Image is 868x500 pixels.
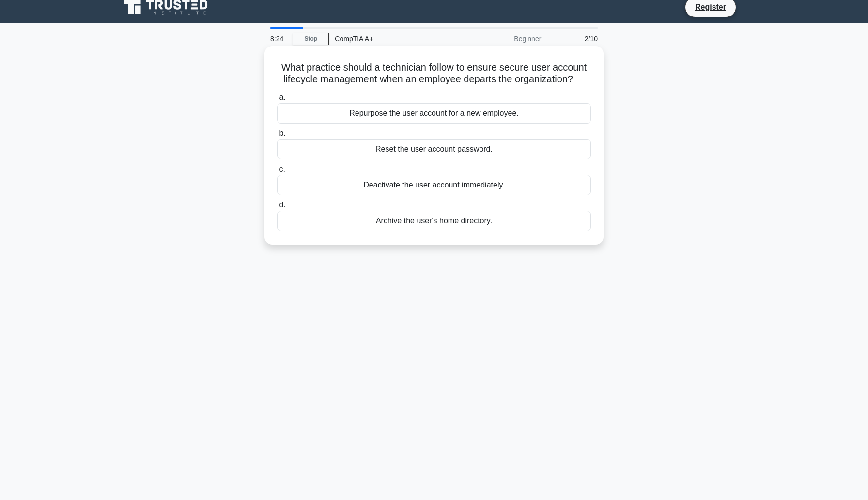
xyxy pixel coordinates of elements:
[547,29,604,48] div: 2/10
[277,139,591,159] div: Reset the user account password.
[277,211,591,231] div: Archive the user's home directory.
[277,175,591,195] div: Deactivate the user account immediately.
[462,29,547,48] div: Beginner
[279,201,285,209] span: d.
[329,29,462,48] div: CompTIA A+
[276,62,592,86] h5: What practice should a technician follow to ensure secure user account lifecycle management when ...
[279,129,285,137] span: b.
[264,29,293,48] div: 8:24
[279,93,285,101] span: a.
[293,33,329,45] a: Stop
[689,1,732,13] a: Register
[279,165,285,173] span: c.
[277,103,591,124] div: Repurpose the user account for a new employee.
